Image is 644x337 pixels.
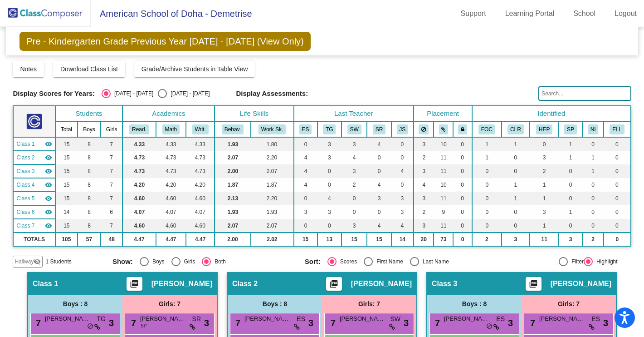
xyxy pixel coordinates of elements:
[582,151,604,164] td: 1
[434,192,453,205] td: 11
[530,233,559,246] td: 11
[530,219,559,233] td: 1
[317,178,342,192] td: 0
[391,151,414,164] td: 0
[251,151,294,164] td: 2.20
[322,295,416,313] div: Girls: 7
[559,233,582,246] td: 3
[122,205,156,219] td: 4.07
[305,258,321,266] span: Sort:
[472,106,631,122] th: Identified
[228,295,322,313] div: Boys : 8
[530,122,559,137] th: Parent requires High Energy
[582,219,604,233] td: 0
[299,124,312,134] button: ES
[149,258,165,266] div: Boys
[367,233,391,246] td: 15
[251,192,294,205] td: 2.20
[141,65,248,73] span: Grade/Archive Students in Table View
[502,219,530,233] td: 0
[13,151,55,164] td: Natalia Robbins - No Class Name
[156,164,186,178] td: 4.73
[20,65,37,73] span: Notes
[502,151,530,164] td: 0
[45,222,52,229] mat-icon: visibility
[156,205,186,219] td: 4.07
[13,219,55,233] td: Tamadur Khir - No Class Name
[78,151,101,164] td: 8
[559,151,582,164] td: 1
[391,233,414,246] td: 14
[13,192,55,205] td: Linnea Maloney - No Class Name
[167,89,210,98] div: [DATE] - [DATE]
[192,314,201,324] span: SR
[156,151,186,164] td: 4.73
[16,222,34,230] span: Class 7
[101,205,122,219] td: 6
[604,233,630,246] td: 0
[453,219,472,233] td: 0
[101,178,122,192] td: 7
[55,205,78,219] td: 14
[215,192,250,205] td: 2.13
[604,205,630,219] td: 0
[129,124,149,134] button: Read.
[78,205,101,219] td: 8
[78,122,101,137] th: Boys
[78,219,101,233] td: 8
[112,258,133,266] span: Show:
[391,122,414,137] th: Julie Shingles
[342,151,367,164] td: 4
[15,258,34,266] span: Hallway
[162,124,180,134] button: Math
[127,277,142,291] button: Print Students Details
[478,124,495,134] button: FOC
[251,137,294,151] td: 1.80
[502,205,530,219] td: 0
[342,137,367,151] td: 3
[151,279,212,288] span: [PERSON_NAME]
[122,295,217,313] div: Girls: 7
[45,195,52,202] mat-icon: visibility
[342,205,367,219] td: 0
[192,124,209,134] button: Writ.
[604,151,630,164] td: 0
[414,178,434,192] td: 4
[13,89,95,98] span: Display Scores for Years:
[294,164,317,178] td: 4
[215,219,250,233] td: 2.07
[582,164,604,178] td: 1
[294,192,317,205] td: 0
[342,178,367,192] td: 2
[78,233,101,246] td: 57
[526,277,542,291] button: Print Students Details
[397,124,409,134] button: JS
[502,164,530,178] td: 0
[444,314,489,323] span: [PERSON_NAME] Cavalcanti
[530,151,559,164] td: 3
[28,295,122,313] div: Boys : 8
[215,106,293,122] th: Life Skills
[453,233,472,246] td: 0
[101,233,122,246] td: 48
[186,219,215,233] td: 4.60
[342,233,367,246] td: 15
[498,6,562,21] a: Learning Portal
[294,233,317,246] td: 15
[129,279,140,292] mat-icon: picture_as_pdf
[78,192,101,205] td: 8
[55,106,123,122] th: Students
[259,124,286,134] button: Work Sk.
[507,124,524,134] button: CLR
[236,89,308,98] span: Display Assessments:
[434,122,453,137] th: Keep with students
[453,137,472,151] td: 0
[215,151,250,164] td: 2.07
[551,279,611,288] span: [PERSON_NAME]
[156,219,186,233] td: 4.60
[186,151,215,164] td: 4.73
[244,314,290,323] span: [PERSON_NAME]
[294,205,317,219] td: 3
[496,314,505,324] span: ES
[251,233,294,246] td: 2.02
